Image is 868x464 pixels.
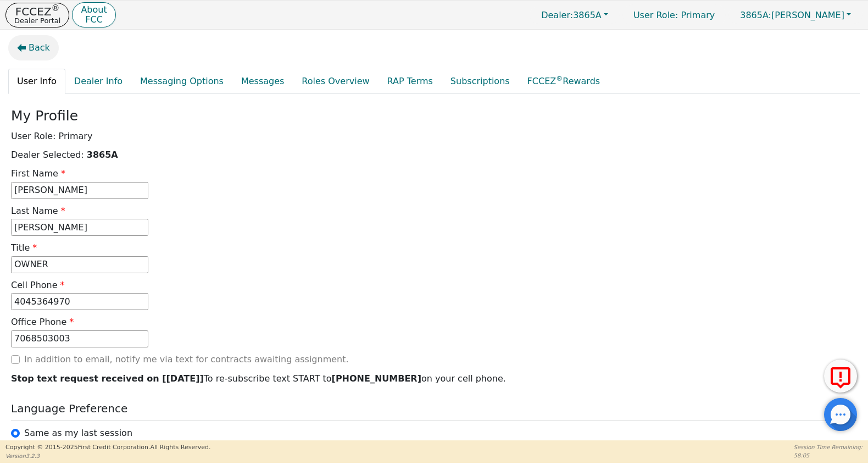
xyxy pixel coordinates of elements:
[24,353,349,366] p: In addition to email, notify me via text for contracts awaiting assignment.
[11,148,857,162] p: Dealer Selected:
[11,330,148,347] input: Enter Office Phone
[131,69,232,94] a: Messaging Options
[8,35,59,60] button: Back
[24,427,132,440] p: Same as my last session
[379,69,442,94] a: RAP Terms
[794,443,863,451] p: Session Time Remaining:
[11,372,857,385] p: To re-subscribe text START to on your cell phone.
[530,7,620,24] button: Dealer:3865A
[11,293,148,310] input: Enter Cell Phone
[81,15,107,24] p: FCC
[622,4,726,26] p: Primary
[5,443,210,452] p: Copyright © 2015- 2025 First Credit Corporation.
[52,3,60,13] sup: ®
[72,2,115,28] button: AboutFCC
[11,167,65,180] p: First Name
[14,6,60,17] p: FCCEZ
[11,402,857,415] h1: Language Preference
[519,69,609,94] a: FCCEZ®Rewards
[87,150,118,160] b: 3865A
[556,75,563,82] sup: ®
[11,130,857,143] p: User Role: Primary
[332,373,421,384] strong: [PHONE_NUMBER]
[5,3,69,27] button: FCCEZ®Dealer Portal
[5,452,210,460] p: Version 3.2.3
[65,69,131,94] a: Dealer Info
[442,69,519,94] a: Subscriptions
[11,316,74,329] p: Office Phone
[81,5,107,14] p: About
[11,182,148,199] input: Enter First Name
[11,373,204,384] strong: Stop text request received on [ [DATE] ]
[541,10,573,20] span: Dealer:
[29,41,50,54] span: Back
[633,10,678,20] span: User Role :
[11,241,37,255] p: Title
[541,10,602,20] span: 3865A
[622,4,726,26] a: User Role: Primary
[794,451,863,460] p: 58:05
[11,205,65,218] p: Last Name
[11,256,148,273] input: Enter Title
[11,279,65,292] p: Cell Phone
[8,69,65,94] a: User Info
[728,7,863,24] button: 3865A:[PERSON_NAME]
[14,17,60,24] p: Dealer Portal
[740,10,771,20] span: 3865A:
[824,360,857,393] button: Report Error to FCC
[11,108,857,124] h2: My Profile
[150,444,210,451] span: All Rights Reserved.
[293,69,378,94] a: Roles Overview
[11,219,148,236] input: Enter Last Name
[232,69,293,94] a: Messages
[740,10,844,20] span: [PERSON_NAME]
